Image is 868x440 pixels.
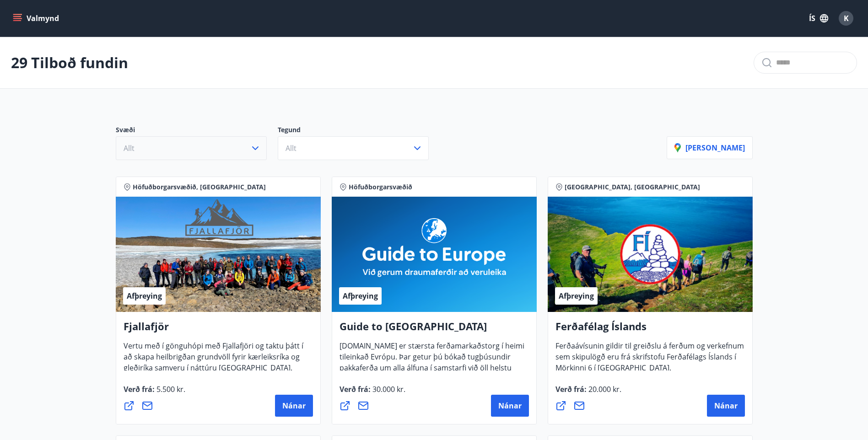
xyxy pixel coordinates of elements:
span: Verð frá : [340,384,405,402]
button: menu [11,10,63,27]
button: Nánar [707,395,745,417]
p: Tegund [278,125,440,136]
span: 30.000 kr. [371,384,405,394]
button: Nánar [275,395,313,417]
span: Verð frá : [555,384,621,402]
button: K [835,7,857,29]
p: [PERSON_NAME] [674,143,745,153]
span: Ferðaávísunin gildir til greiðslu á ferðum og verkefnum sem skipulögð eru frá skrifstofu Ferðafél... [555,341,744,380]
span: 20.000 kr. [587,384,621,394]
span: Allt [286,143,297,153]
button: [PERSON_NAME] [667,136,753,159]
span: Allt [124,143,135,153]
span: [DOMAIN_NAME] er stærsta ferðamarkaðstorg í heimi tileinkað Evrópu. Þar getur þú bókað tugþúsundi... [340,341,524,402]
button: Allt [278,136,429,160]
h4: Ferðafélag Íslands [555,319,745,340]
h4: Fjallafjör [124,319,313,340]
span: [GEOGRAPHIC_DATA], [GEOGRAPHIC_DATA] [565,182,700,192]
button: Nánar [491,395,529,417]
span: Vertu með í gönguhópi með Fjallafjöri og taktu þátt í að skapa heilbrigðan grundvöll fyrir kærlei... [124,341,303,380]
span: Afþreying [343,291,378,301]
button: ÍS [804,10,833,27]
span: Afþreying [127,291,162,301]
span: Nánar [282,401,306,411]
span: 5.500 kr. [155,384,185,394]
span: K [844,13,849,23]
span: Nánar [714,401,738,411]
p: Svæði [116,125,278,136]
button: Allt [116,136,267,160]
h4: Guide to [GEOGRAPHIC_DATA] [340,319,529,340]
span: Höfuðborgarsvæðið [349,182,412,192]
span: Höfuðborgarsvæðið, [GEOGRAPHIC_DATA] [133,182,266,192]
span: Verð frá : [124,384,185,402]
p: 29 Tilboð fundin [11,53,128,73]
span: Afþreying [559,291,594,301]
span: Nánar [498,401,522,411]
